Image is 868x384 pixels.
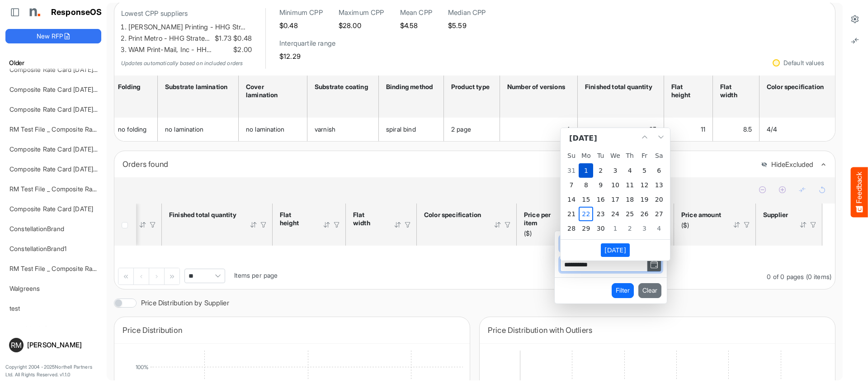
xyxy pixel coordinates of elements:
[564,149,579,163] th: Su
[564,207,579,221] span: Sunday, September 21, 2025
[259,221,268,229] div: Filter Icon
[713,118,759,141] td: 8.5 is template cell Column Header httpsnorthellcomontologiesmapping-rulesmeasurementhasflatsizew...
[594,221,608,236] span: Tuesday, September 30, 2025
[379,118,444,141] td: spiral bind is template cell Column Header httpsnorthellcomontologiesmapping-rulesassemblyhasbind...
[169,211,238,219] div: Finished total quantity
[279,39,335,48] h6: Interquartile range
[806,273,831,280] span: (0 items)
[720,83,749,99] div: Flat width
[608,149,623,163] th: We
[652,221,666,236] span: Saturday, October 4, 2025
[743,125,752,133] span: 8.5
[504,221,512,229] div: Filter Icon
[594,149,608,163] th: Tu
[246,83,297,99] div: Cover lamination
[579,207,593,221] span: Monday, September 22, 2025
[612,283,634,298] button: Filter
[118,83,147,91] div: Folding
[743,221,751,229] div: Filter Icon
[566,125,570,133] span: 4
[561,149,670,239] table: calendar
[448,22,486,29] h5: $5.59
[623,207,637,221] span: Thursday, September 25, 2025
[652,192,666,207] span: Saturday, September 20, 2025
[579,221,593,236] span: Monday, September 29, 2025
[623,178,637,192] span: Thursday, September 11, 2025
[608,163,623,178] span: Wednesday, September 3, 2025
[149,268,165,284] div: Go to next page
[767,273,804,280] span: 0 of 0 pages
[594,207,608,221] span: Tuesday, September 23, 2025
[400,22,432,29] h5: $4.58
[315,125,335,133] span: varnish
[424,211,482,219] div: Color specification
[681,221,721,229] div: ($)
[608,192,623,207] span: Wednesday, September 17, 2025
[9,245,66,252] a: ConstellationBrand1
[564,192,579,207] span: Sunday, September 14, 2025
[315,83,368,91] div: Substrate coating
[404,221,412,229] div: Filter Icon
[339,8,384,17] h6: Maximum CPP
[656,132,666,142] button: next month
[567,132,599,145] div: title September 2025
[9,225,64,232] a: ConstellationBrand
[767,83,829,91] div: Color specification
[671,83,703,99] div: Flat height
[279,52,335,60] h5: $12.29
[451,83,490,91] div: Product type
[339,22,384,29] h5: $28.00
[165,83,228,91] div: Substrate lamination
[579,163,593,178] span: Monday, September 1, 2025
[231,44,252,56] span: $2.00
[761,161,813,169] button: HideExcluded
[639,132,650,142] button: previous month
[488,324,827,337] div: Price Distribution with Outliers
[638,283,661,298] button: Clear
[578,118,664,141] td: 25 is template cell Column Header httpsnorthellcomontologiesmapping-rulesorderhasfinishedtotalqua...
[9,304,20,312] a: test
[652,149,666,163] th: Sa
[111,118,158,141] td: no folding is template cell Column Header httpsnorthellcomontologiesmapping-rulesmanufacturinghas...
[27,341,98,348] div: [PERSON_NAME]
[524,211,566,227] div: Price per item
[213,33,231,44] span: $1.73
[637,178,652,192] span: Friday, September 12, 2025
[524,229,566,237] div: ($)
[9,165,117,173] a: Composite Rate Card [DATE]_smaller
[564,163,579,178] span: Sunday, August 31, 2025
[400,8,432,17] h6: Mean CPP
[594,178,608,192] span: Tuesday, September 9, 2025
[51,8,102,17] h1: ResponseOS
[386,125,416,133] span: spiral bind
[701,125,705,133] span: 11
[451,125,471,133] span: 2 page
[234,271,278,279] span: Items per page
[623,192,637,207] span: Thursday, September 18, 2025
[623,221,637,236] span: Thursday, October 2, 2025
[9,66,117,73] a: Composite Rate Card [DATE]_smaller
[5,363,101,379] p: Copyright 2004 - 2025 Northell Partners Ltd. All Rights Reserved. v 1.1.0
[448,8,486,17] h6: Median CPP
[307,118,379,141] td: varnish is template cell Column Header httpsnorthellcomontologiesmapping-rulesmanufacturinghassub...
[184,269,225,283] span: Pagerdropdown
[123,158,754,171] div: Orders found
[118,125,147,133] span: no folding
[637,163,652,178] span: Friday, September 5, 2025
[239,118,307,141] td: no lamination is template cell Column Header httpsnorthellcomontologiesmapping-rulesmanufacturing...
[759,118,835,141] td: 4/4 is template cell Column Header httpsnorthellcomontologiesmapping-rulesfeaturehascolourspecifi...
[763,211,788,219] div: Supplier
[767,125,777,133] span: 4/4
[9,185,136,193] a: RM Test File _ Composite Rate Card [DATE]
[809,221,817,229] div: Filter Icon
[9,105,117,113] a: Composite Rate Card [DATE]_smaller
[652,178,666,192] span: Saturday, September 13, 2025
[444,118,500,141] td: 2 page is template cell Column Header httpsnorthellcomontologiesmapping-rulesproducthasproducttype
[579,192,593,207] span: Monday, September 15, 2025
[637,207,652,221] span: Friday, September 26, 2025
[500,118,578,141] td: 4 is template cell Column Header httpsnorthellcomontologiesmapping-rulesorderhasnumberofversions
[637,192,652,207] span: Friday, September 19, 2025
[664,118,713,141] td: 11 is template cell Column Header httpsnorthellcomontologiesmapping-rulesmeasurementhasflatsizehe...
[149,221,157,229] div: Filter Icon
[114,265,835,289] div: Pager Container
